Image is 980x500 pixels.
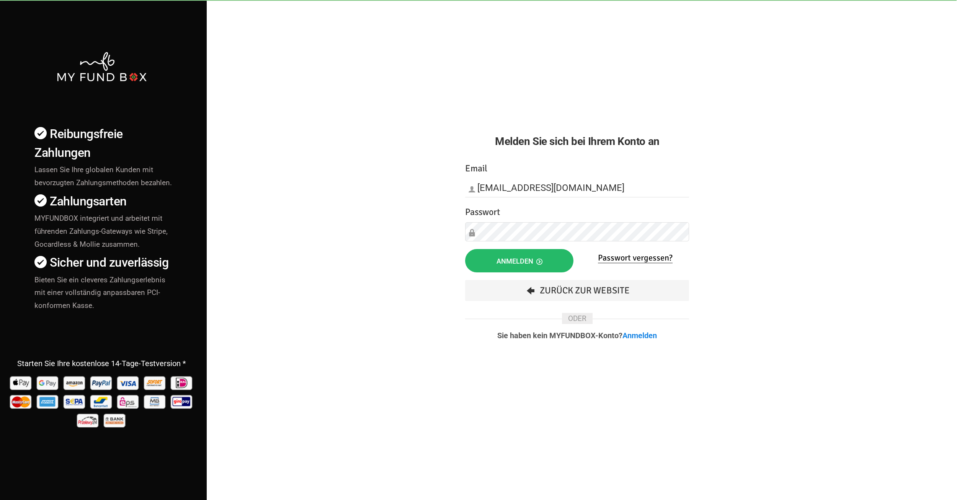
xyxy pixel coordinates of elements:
[56,51,147,83] img: mfbwhite.png
[34,275,165,310] span: Bieten Sie ein cleveres Zahlungserlebnis mit einer vollständig anpassbaren PCI-konformen Kasse.
[36,373,60,392] img: Google Pay
[562,313,593,324] span: ODER
[89,373,114,392] img: Paypal
[465,133,689,150] h2: Melden Sie sich bei Ihrem Konto an
[598,252,673,263] a: Passwort vergessen?
[465,205,500,219] label: Passwort
[170,373,194,392] img: Ideal Pay
[62,392,87,411] img: sepa Pay
[34,253,176,272] h4: Sicher und zuverlässig
[89,392,114,411] img: Bancontact Pay
[116,373,141,392] img: Visa
[497,257,542,265] span: Anmelden
[465,280,689,301] a: Zurück zur Website
[34,214,168,249] span: MYFUNDBOX integriert und arbeitet mit führenden Zahlungs-Gateways wie Stripe, Gocardless & Mollie...
[170,392,194,411] img: giropay
[465,178,689,197] input: Email
[465,332,689,339] p: Sie haben kein MYFUNDBOX-Konto?
[465,161,487,176] label: Email
[143,392,168,411] img: mb Pay
[36,392,60,411] img: american_express Pay
[62,373,87,392] img: Amazon
[9,392,34,411] img: Mastercard Pay
[116,392,141,411] img: EPS Pay
[465,249,573,272] button: Anmelden
[143,373,168,392] img: Sofort Pay
[622,331,657,340] a: Anmelden
[34,192,176,211] h4: Zahlungsarten
[76,411,101,430] img: p24 Pay
[34,125,176,162] h4: Reibungsfreie Zahlungen
[34,165,172,187] span: Lassen Sie Ihre globalen Kunden mit bevorzugten Zahlungsmethoden bezahlen.
[9,373,34,392] img: Apple Pay
[103,411,127,430] img: banktransfer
